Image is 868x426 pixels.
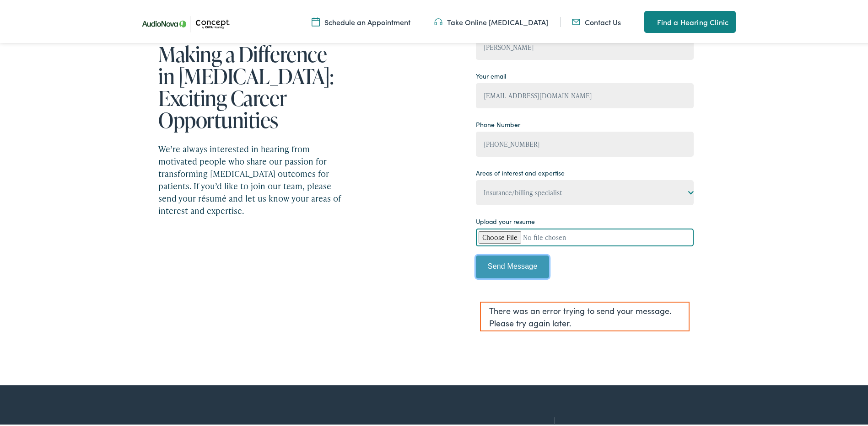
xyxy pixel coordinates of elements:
[434,15,442,25] img: utility icon
[476,33,694,58] input: First Name
[644,9,736,31] a: Find a Hearing Clinic
[476,19,694,330] form: Contact form
[476,166,565,176] label: Areas of interest and expertise
[476,69,506,79] label: Your email
[476,130,694,155] input: (XXX) XXX - XXXX
[476,118,520,128] label: Phone Number
[434,15,548,25] a: Take Online [MEDICAL_DATA]
[158,141,346,215] div: We’re always interested in hearing from motivated people who share our passion for transforming [...
[158,42,346,129] h1: Making a Difference in [MEDICAL_DATA]: Exciting Career Opportunities
[312,15,410,25] a: Schedule an Appointment
[572,15,580,25] img: utility icon
[480,300,690,330] div: There was an error trying to send your message. Please try again later.
[572,15,621,25] a: Contact Us
[644,15,652,26] img: utility icon
[476,215,535,224] label: Upload your resume
[312,15,320,25] img: A calendar icon to schedule an appointment at Concept by Iowa Hearing.
[476,254,549,277] input: Send Message
[476,81,694,106] input: example@gmail.com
